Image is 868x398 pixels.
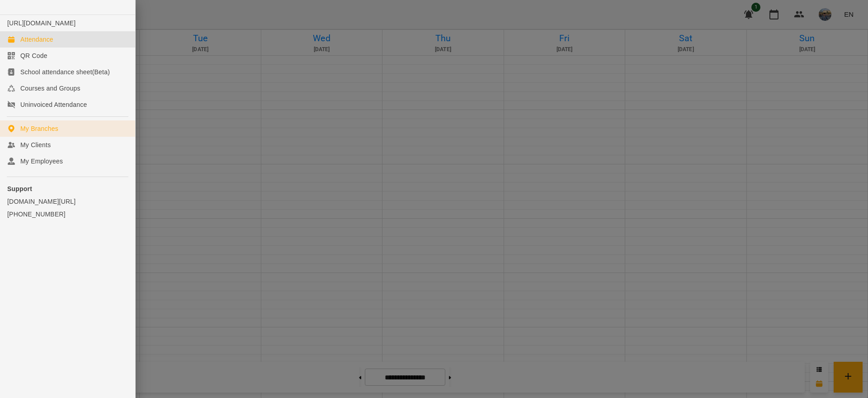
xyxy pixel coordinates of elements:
div: Uninvoiced Attendance [20,100,87,109]
a: [DOMAIN_NAME][URL] [7,197,128,206]
div: My Employees [20,157,63,166]
div: Courses and Groups [20,84,80,93]
a: [URL][DOMAIN_NAME] [7,19,75,27]
div: QR Code [20,51,47,60]
div: My Branches [20,124,58,133]
div: My Clients [20,140,51,149]
a: [PHONE_NUMBER] [7,210,128,219]
div: Attendance [20,35,53,44]
div: School attendance sheet(Beta) [20,67,110,77]
p: Support [7,184,128,193]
